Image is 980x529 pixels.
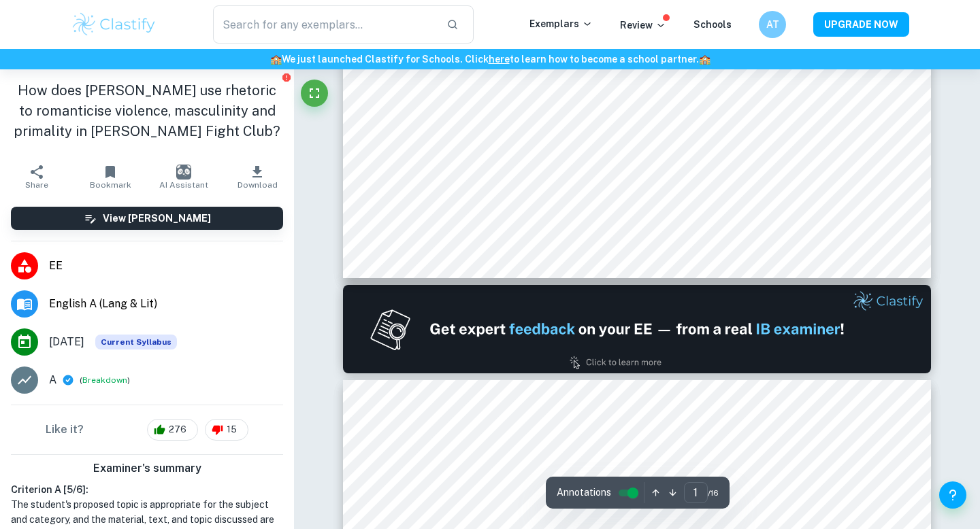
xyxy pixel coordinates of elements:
[699,54,710,65] span: 🏫
[238,180,278,190] span: Download
[161,423,194,437] span: 276
[95,335,177,349] span: Current Syllabus
[620,18,666,33] p: Review
[159,180,208,190] span: AI Assistant
[213,5,436,44] input: Search for any exemplars...
[71,11,157,38] img: Clastify logo
[49,372,56,388] p: A
[301,80,328,107] button: Fullscreen
[693,19,732,30] a: Schools
[80,374,130,387] span: ( )
[73,158,147,196] button: Bookmark
[765,17,781,32] h6: AT
[3,52,977,67] h6: We just launched Clastify for Schools. Click to learn how to become a school partner.
[176,165,191,180] img: AI Assistant
[557,485,611,500] span: Annotations
[11,80,283,141] h1: How does [PERSON_NAME] use rhetoric to romanticise violence, masculinity and primality in [PERSON...
[205,419,248,441] div: 15
[82,374,127,386] button: Breakdown
[759,11,786,38] button: AT
[529,16,593,31] p: Exemplars
[343,285,931,373] img: Ad
[708,487,719,499] span: / 16
[220,158,294,196] button: Download
[270,54,282,65] span: 🏫
[90,180,131,190] span: Bookmark
[489,54,510,65] a: here
[11,482,283,497] h6: Criterion A [ 5 / 6 ]:
[49,296,283,312] span: English A (Lang & Lit)
[46,422,84,438] h6: Like it?
[147,158,220,196] button: AI Assistant
[281,72,291,82] button: Report issue
[5,460,289,477] h6: Examiner's summary
[813,12,909,37] button: UPGRADE NOW
[49,258,283,274] span: EE
[11,207,283,230] button: View [PERSON_NAME]
[147,419,198,441] div: 276
[25,180,48,190] span: Share
[939,481,966,509] button: Help and Feedback
[49,334,84,350] span: [DATE]
[103,211,211,226] h6: View [PERSON_NAME]
[219,423,244,437] span: 15
[95,335,177,349] div: This exemplar is based on the current syllabus. Feel free to refer to it for inspiration/ideas wh...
